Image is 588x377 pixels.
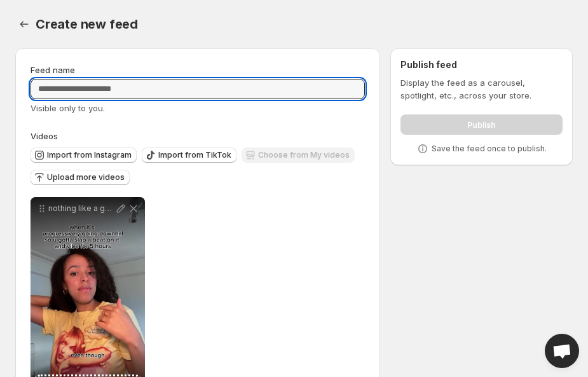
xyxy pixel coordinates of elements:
[31,147,137,163] button: Import from Instagram
[36,17,138,32] span: Create new feed
[47,172,125,182] span: Upload more videos
[15,15,33,33] button: Settings
[142,147,236,163] button: Import from TikTok
[31,65,75,75] span: Feed name
[48,203,114,214] p: nothing like a good beat I guess
[545,334,579,368] div: Open chat
[31,131,58,141] span: Videos
[31,170,130,185] button: Upload more videos
[400,76,563,102] p: Display the feed as a carousel, spotlight, etc., across your store.
[400,58,563,71] h2: Publish feed
[432,144,547,154] p: Save the feed once to publish.
[158,150,231,160] span: Import from TikTok
[31,103,105,113] span: Visible only to you.
[47,150,132,160] span: Import from Instagram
